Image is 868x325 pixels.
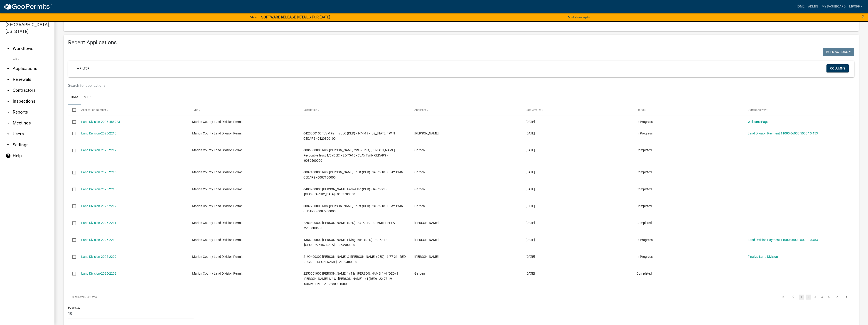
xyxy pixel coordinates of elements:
span: 2283800500 Sample, Michele R (DED) - 34-77-19 - SUMMIT PELLA - 2283800500 [303,221,396,230]
button: Bulk Actions [823,48,854,56]
span: Status [637,108,644,112]
li: page 3 [812,293,819,301]
a: View [248,14,258,21]
span: Completed [637,272,652,275]
span: Marion County Land Division Permit [192,170,243,174]
a: Land Division-2025-488923 [81,120,120,124]
a: 5 [826,295,831,300]
span: Marion County Land Division Permit [192,120,243,124]
span: 09/04/2025 [526,204,535,208]
span: 1354900000 Vander Horst, Willis Living Trust (DED) - 30-77-18 - LAKE PRAIRIE PELLA - 1354900000 [303,238,389,247]
datatable-header-cell: Applicant [410,104,521,115]
span: Completed [637,221,652,225]
span: 0086500000 Rus, Stephen L 2/3 & | Rus, John H Revocable Trust 1/3 (DED) - 26-75-18 - CLAY TWIN CE... [303,148,395,162]
span: Jason Lowry [414,221,439,225]
span: In Progress [637,120,653,124]
datatable-header-cell: Description [299,104,410,115]
span: - - - [303,120,309,124]
i: arrow_drop_down [5,99,11,104]
span: Description [303,108,317,112]
span: Marion County Land Division Permit [192,131,243,135]
span: Marion County Land Division Permit [192,238,243,242]
li: page 2 [805,293,812,301]
span: 09/15/2025 [526,187,535,191]
span: 2250901000 Swank, Kathy 1/4 & | Swank, Peggy 1/4 (DED) || Swank, Wesley J 1/4 & | Rozenberg, Bonn... [303,272,398,286]
span: 0087100000 Rus, Frances Revocable Trust (DED) - 26-75-18 - CLAY TWIN CEDARS - 0087100000 [303,170,403,179]
span: Nicholas F Carter [414,255,439,258]
a: 1 [799,295,804,300]
span: Marion County Land Division Permit [192,204,243,208]
a: go to previous page [789,295,797,300]
i: arrow_drop_down [5,66,11,71]
a: Admin [806,2,820,11]
a: Land Division-2025-2212 [81,204,116,208]
input: Search for applications [68,81,722,90]
span: Marion County Land Division Permit [192,148,243,152]
span: Garden [414,170,425,174]
li: page 4 [819,293,825,301]
a: Data [68,90,81,105]
datatable-header-cell: Date Created [521,104,632,115]
span: 10/07/2025 [526,120,535,124]
a: Land Division Payment 11000 06000 5000 10 453 [748,238,818,242]
a: mpoff [847,2,864,11]
datatable-header-cell: Current Activity [743,104,854,115]
span: Garden [414,272,425,275]
span: Marion County Land Division Permit [192,255,243,258]
span: In Progress [637,131,653,135]
a: 2 [806,295,811,300]
a: Land Division-2025-2217 [81,148,116,152]
a: Finalize Land Division [748,255,778,258]
span: Completed [637,187,652,191]
span: Marion County Land Division Permit [192,272,243,275]
span: Marion County Land Division Permit [192,221,243,225]
a: Map [81,90,93,105]
a: Home [794,2,806,11]
a: Land Division-2025-2209 [81,255,116,258]
span: Completed [637,148,652,152]
i: arrow_drop_up [5,46,11,51]
a: + Filter [74,64,93,72]
a: 4 [819,295,825,300]
span: 0420300100 TJVM Farms LLC (DED) - 1-74-19 - INDIANA TWIN CEDARS - 0420300100 [303,131,395,140]
a: go to next page [833,295,841,300]
i: help [5,153,11,159]
i: arrow_drop_down [5,77,11,82]
i: arrow_drop_down [5,120,11,126]
a: Land Division-2025-2216 [81,170,116,174]
span: Garden [414,204,425,208]
span: Completed [637,170,652,174]
span: 2199400300 Sawhill, Nicholas & | Sawhill, Cassandra (DED) - 6-77-21 - RED ROCK S E POLK - 2199400300 [303,255,406,264]
span: In Progress [637,255,653,258]
span: 09/30/2025 [526,131,535,135]
button: Columns [826,64,849,72]
div: 623 total [68,291,381,303]
span: 0087200000 Rus, Frances Revocable Trust (DED) - 26-75-18 - CLAY TWIN CEDARS - 0087200000 [303,204,403,213]
span: 0 selected / [72,19,86,22]
i: arrow_drop_down [5,109,11,115]
i: arrow_drop_down [5,88,11,93]
datatable-header-cell: Status [632,104,743,115]
span: Application Number [81,108,106,112]
span: Garden [414,187,425,191]
h4: Recent Applications [68,39,854,46]
span: 09/03/2025 [526,221,535,225]
span: Completed [637,204,652,208]
span: Date Created [526,108,541,112]
li: page 5 [825,293,832,301]
a: go to last page [843,295,851,300]
i: arrow_drop_down [5,142,11,148]
span: 09/17/2025 [526,148,535,152]
a: 3 [812,295,818,300]
span: Marion County Land Division Permit [192,187,243,191]
span: In Progress [637,238,653,242]
span: 09/17/2025 [526,170,535,174]
a: go to first page [779,295,787,300]
li: page 1 [798,293,805,301]
span: Bobby Maddaleno [414,131,439,135]
a: Land Division Payment 11000 06000 5000 10 453 [748,131,818,135]
span: Jason Lowry [414,238,439,242]
i: arrow_drop_down [5,131,11,137]
span: Current Activity [748,108,767,112]
span: Applicant [414,108,426,112]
